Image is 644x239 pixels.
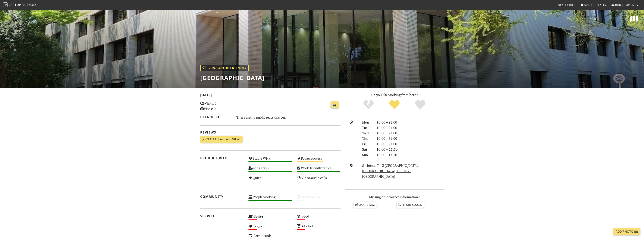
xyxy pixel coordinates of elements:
s: Food [302,214,309,219]
div: No [356,100,382,110]
a: Join and leave a review! [200,136,243,143]
div: 10:00 – 21:00 [374,125,446,131]
s: Veggie [253,224,263,228]
div: Definitely! [407,100,433,110]
a: Update page [353,202,377,208]
s: Credit cards [253,233,272,238]
h1: [GEOGRAPHIC_DATA] [200,74,264,81]
div: Tue [360,125,374,131]
a: All Cities [557,2,577,8]
span: Laptop [9,3,21,7]
a: LaptopFriendly LaptopFriendly [3,2,37,8]
div: People working [246,194,294,203]
p: Visits: 1 Vibes: 0 [200,101,244,112]
h2: [DATE] [200,93,341,98]
p: Do you like working from here? [345,92,444,98]
div: Mon [360,120,374,125]
span: Suggest Places [584,3,606,7]
h2: Reviews [200,130,341,134]
div: Sat [360,147,374,152]
div: Yes [382,100,407,110]
s: Video/audio calls [301,175,327,180]
h2: Productivity [200,156,244,160]
a: 📸 [331,101,339,108]
div: There are no public reactions yet. [236,114,341,120]
span: Friendly [22,3,37,7]
div: Work-friendly tables [294,165,343,175]
span: All Cities [562,3,575,7]
span: Join Community [615,3,638,7]
div: 10:00 – 21:00 [374,141,446,147]
div: Thu [360,136,374,141]
div: Wed [360,130,374,136]
div: Power sockets [294,155,343,165]
p: Missing or incorrect information? [345,194,444,200]
div: 10:00 – 21:00 [374,136,446,141]
div: 10:00 – 21:00 [374,120,446,125]
div: Sun [360,152,374,158]
div: 10:00 – 21:00 [374,130,446,136]
div: Long stays [246,165,294,175]
a: 5-chōme-7-13 [GEOGRAPHIC_DATA], [GEOGRAPHIC_DATA], 106-8575, [GEOGRAPHIC_DATA] [362,163,419,179]
img: LaptopFriendly [3,2,8,7]
div: 10:00 – 17:30 [374,147,446,152]
div: Quiet [246,175,294,184]
s: Coffee [253,214,263,219]
div: Stable Wi-Fi [246,155,294,165]
h2: Service [200,214,244,218]
a: Report closed [397,202,424,208]
div: | 70% Laptop Friendly [200,65,249,71]
h2: Community [200,195,244,199]
div: Group tables [294,194,343,203]
div: Fri [360,141,374,147]
div: 10:00 – 17:30 [374,152,446,158]
a: Join Community [610,2,640,8]
a: Suggest Places [579,2,608,8]
s: Alcohol [302,224,313,228]
a: Add Photo 📸 [613,228,640,235]
h2: Been here [200,115,232,119]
